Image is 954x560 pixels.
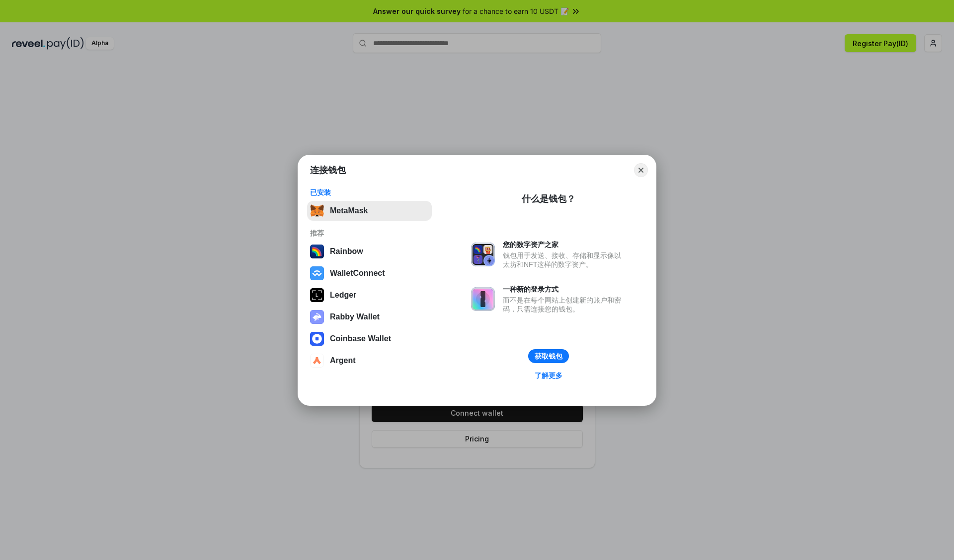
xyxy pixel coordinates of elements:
[535,352,562,361] div: 获取钱包
[503,251,626,269] div: 钱包用于发送、接收、存储和显示像以太坊和NFT这样的数字资产。
[503,296,626,313] div: 而不是在每个网站上创建新的账户和密码，只需连接您的钱包。
[503,285,626,294] div: 一种新的登录方式
[330,334,391,343] div: Coinbase Wallet
[310,229,429,238] div: 推荐
[307,351,432,371] button: Argent
[471,243,495,266] img: svg+xml,%3Csvg%20xmlns%3D%22http%3A%2F%2Fwww.w3.org%2F2000%2Fsvg%22%20fill%3D%22none%22%20viewBox...
[310,354,324,368] img: svg+xml,%3Csvg%20width%3D%2228%22%20height%3D%2228%22%20viewBox%3D%220%200%2028%2028%22%20fill%3D...
[535,371,562,380] div: 了解更多
[310,288,324,302] img: svg+xml,%3Csvg%20xmlns%3D%22http%3A%2F%2Fwww.w3.org%2F2000%2Fsvg%22%20width%3D%2228%22%20height%3...
[528,349,569,363] button: 获取钱包
[330,356,356,365] div: Argent
[330,269,385,278] div: WalletConnect
[310,332,324,346] img: svg+xml,%3Csvg%20width%3D%2228%22%20height%3D%2228%22%20viewBox%3D%220%200%2028%2028%22%20fill%3D...
[307,242,432,261] button: Rainbow
[310,188,429,197] div: 已安装
[310,310,324,324] img: svg+xml,%3Csvg%20xmlns%3D%22http%3A%2F%2Fwww.w3.org%2F2000%2Fsvg%22%20fill%3D%22none%22%20viewBox...
[330,206,368,215] div: MetaMask
[310,164,346,176] h1: 连接钱包
[307,307,432,327] button: Rabby Wallet
[330,291,356,300] div: Ledger
[330,312,380,321] div: Rabby Wallet
[529,369,568,382] a: 了解更多
[307,201,432,221] button: MetaMask
[330,247,363,256] div: Rainbow
[307,263,432,283] button: WalletConnect
[634,163,648,177] button: Close
[310,204,324,218] img: svg+xml,%3Csvg%20fill%3D%22none%22%20height%3D%2233%22%20viewBox%3D%220%200%2035%2033%22%20width%...
[307,329,432,349] button: Coinbase Wallet
[522,193,575,205] div: 什么是钱包？
[307,285,432,305] button: Ledger
[310,245,324,258] img: svg+xml,%3Csvg%20width%3D%22120%22%20height%3D%22120%22%20viewBox%3D%220%200%20120%20120%22%20fil...
[471,287,495,311] img: svg+xml,%3Csvg%20xmlns%3D%22http%3A%2F%2Fwww.w3.org%2F2000%2Fsvg%22%20fill%3D%22none%22%20viewBox...
[310,266,324,280] img: svg+xml,%3Csvg%20width%3D%2228%22%20height%3D%2228%22%20viewBox%3D%220%200%2028%2028%22%20fill%3D...
[503,240,626,249] div: 您的数字资产之家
